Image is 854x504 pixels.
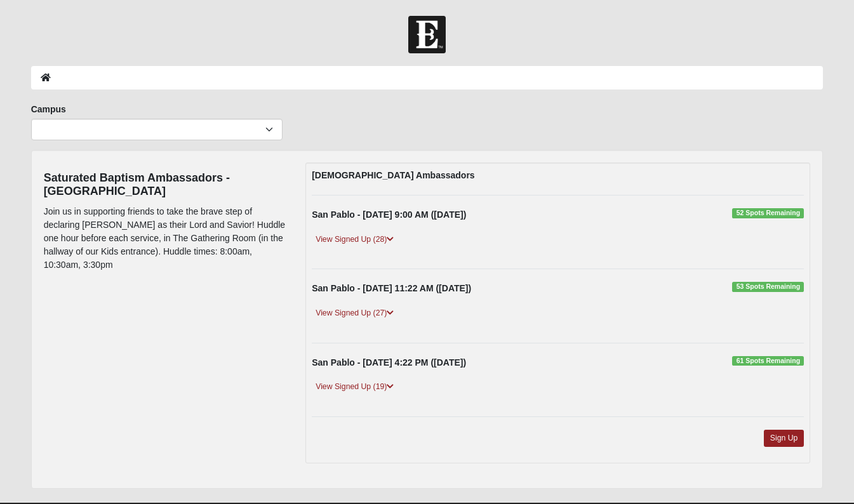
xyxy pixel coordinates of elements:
[408,16,446,53] img: Church of Eleven22 Logo
[44,171,287,199] h4: Saturated Baptism Ambassadors - [GEOGRAPHIC_DATA]
[312,380,397,394] a: View Signed Up (19)
[312,209,466,220] strong: San Pablo - [DATE] 9:00 AM ([DATE])
[312,283,471,293] strong: San Pablo - [DATE] 11:22 AM ([DATE])
[732,208,804,218] span: 52 Spots Remaining
[732,356,804,366] span: 61 Spots Remaining
[732,282,804,292] span: 53 Spots Remaining
[312,307,397,320] a: View Signed Up (27)
[31,103,66,116] label: Campus
[44,205,287,272] p: Join us in supporting friends to take the brave step of declaring [PERSON_NAME] as their Lord and...
[312,233,397,246] a: View Signed Up (28)
[312,170,474,180] strong: [DEMOGRAPHIC_DATA] Ambassadors
[764,430,804,447] a: Sign Up
[312,357,466,368] strong: San Pablo - [DATE] 4:22 PM ([DATE])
